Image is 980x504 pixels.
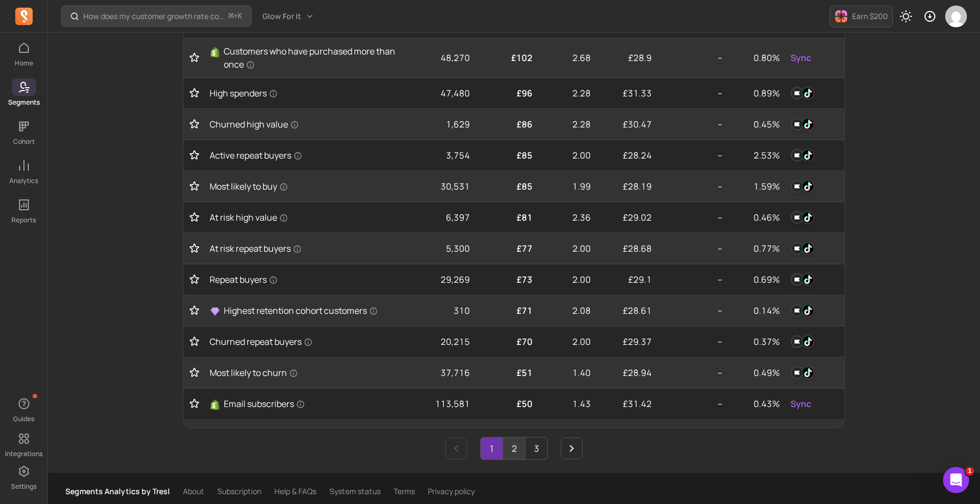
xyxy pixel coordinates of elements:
p: 0.14% [731,304,780,317]
span: Most likely to buy [210,180,288,193]
p: 2.00 [541,149,591,162]
p: Segments [8,98,40,107]
button: Toggle favorite [188,274,201,285]
img: tiktok [801,366,814,379]
button: klaviyotiktok [788,364,817,381]
p: 29,269 [408,273,470,286]
p: £70 [479,335,532,348]
p: 48,270 [408,51,470,64]
button: klaviyotiktok [788,240,817,257]
p: £28.68 [599,242,652,255]
a: High spenders [210,87,399,100]
span: High spenders [210,87,278,100]
span: Active repeat buyers [210,149,302,162]
p: 310 [408,304,470,317]
p: How does my customer growth rate compare to similar stores? [83,11,224,22]
p: £28.9 [599,51,652,64]
button: Toggle favorite [188,88,201,99]
span: Churned repeat buyers [210,335,313,348]
a: Most likely to buy [210,180,399,193]
img: avatar [945,5,967,27]
p: £77 [479,242,532,255]
a: Help & FAQs [274,486,316,497]
p: 47,480 [408,87,470,100]
p: -- [660,304,722,317]
p: 1.59% [731,180,780,193]
p: -- [660,366,722,379]
button: Toggle favorite [188,367,201,378]
p: £96 [479,87,532,100]
a: System status [329,486,381,497]
a: Churned high value [210,118,399,131]
p: £85 [479,149,532,162]
img: tiktok [801,273,814,286]
p: -- [660,149,722,162]
p: £71 [479,304,532,317]
p: 0.89% [731,87,780,100]
img: klaviyo [791,211,804,224]
a: About [183,486,204,497]
p: 2.68 [541,51,591,64]
span: + [229,10,242,22]
a: Terms [394,486,415,497]
img: klaviyo [791,242,804,255]
span: Churned high value [210,118,299,131]
p: 2.00 [541,335,591,348]
p: £31.42 [599,397,652,410]
p: 113,581 [408,397,470,410]
button: klaviyotiktok [788,116,817,133]
p: -- [660,242,722,255]
p: £73 [479,273,532,286]
img: klaviyo [791,273,804,286]
button: Toggle favorite [188,305,201,316]
span: At risk high value [210,211,288,224]
button: klaviyotiktok [788,333,817,350]
p: Home [15,59,33,68]
p: 30,531 [408,180,470,193]
p: -- [660,211,722,224]
button: Sync [788,49,813,66]
p: 1,629 [408,118,470,131]
p: 2.28 [541,87,591,100]
p: Settings [11,482,36,491]
kbd: K [238,12,242,21]
button: klaviyotiktok [788,209,817,226]
button: klaviyotiktok [788,302,817,319]
a: ShopifyEmail subscribers [210,397,399,410]
kbd: ⌘ [228,10,234,23]
p: Guides [13,415,34,423]
button: Guides [12,393,36,426]
img: tiktok [801,87,814,100]
img: klaviyo [791,149,804,162]
button: Toggle dark mode [895,5,917,27]
span: Customers who have purchased more than once [224,45,399,71]
button: Toggle favorite [188,336,201,347]
p: 2.53% [731,149,780,162]
a: Churned repeat buyers [210,335,399,348]
img: tiktok [801,304,814,317]
p: 0.46% [731,211,780,224]
button: Toggle favorite [188,119,201,130]
button: klaviyotiktok [788,271,817,288]
button: How does my customer growth rate compare to similar stores?⌘+K [61,5,252,27]
p: £31.33 [599,87,652,100]
img: klaviyo [791,335,804,348]
a: Previous page [445,438,467,459]
p: £81 [479,211,532,224]
p: -- [660,273,722,286]
ul: Pagination [183,437,845,460]
p: £29.02 [599,211,652,224]
p: £102 [479,51,532,64]
p: Segments Analytics by Tresl [65,486,170,497]
p: 0.43% [731,397,780,410]
button: Sync [788,395,813,412]
button: Toggle favorite [188,212,201,223]
p: £29.37 [599,335,652,348]
p: 6,397 [408,211,470,224]
p: 2.00 [541,242,591,255]
img: tiktok [801,335,814,348]
p: £28.94 [599,366,652,379]
button: Toggle favorite [188,398,201,409]
span: Sync [791,51,811,64]
p: 0.69% [731,273,780,286]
